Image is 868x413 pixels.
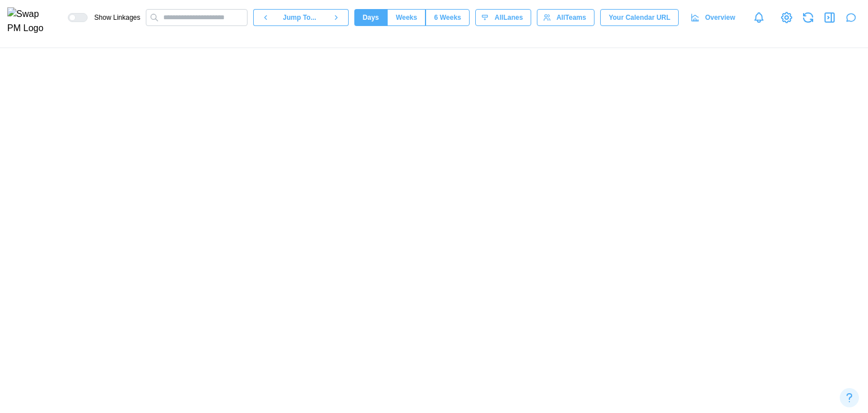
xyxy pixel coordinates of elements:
[426,9,470,26] button: 6 Weeks
[396,10,417,25] span: Weeks
[283,10,316,25] span: Jump To...
[7,7,53,36] img: Swap PM Logo
[363,10,379,25] span: Days
[684,9,744,26] a: Overview
[557,10,586,25] span: All Teams
[387,9,426,26] button: Weeks
[434,10,461,25] span: 6 Weeks
[537,9,594,26] button: AllTeams
[88,13,140,22] span: Show Linkages
[843,10,859,25] button: Open project assistant
[609,10,670,25] span: Your Calendar URL
[822,10,837,25] button: Close Drawer
[475,9,531,26] button: AllLanes
[600,9,679,26] button: Your Calendar URL
[494,10,523,25] span: All Lanes
[749,8,769,27] a: Notifications
[779,10,795,25] a: View Project
[800,10,816,25] button: Refresh Grid
[354,9,388,26] button: Days
[705,10,735,25] span: Overview
[277,9,324,26] button: Jump To...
